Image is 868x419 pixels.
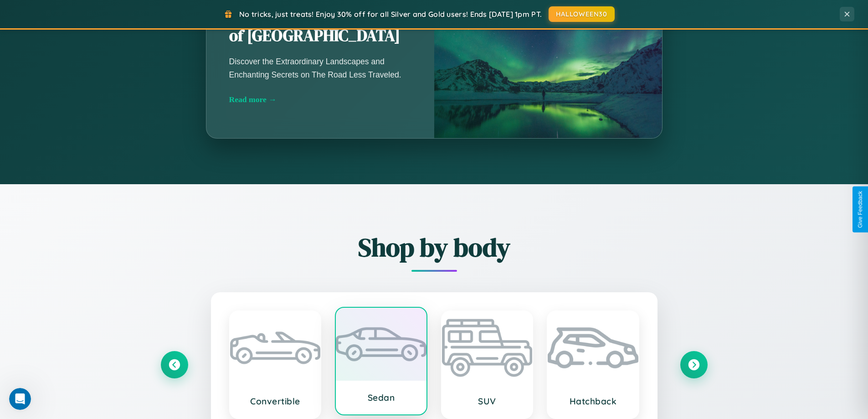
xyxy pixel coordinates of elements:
h3: Sedan [345,392,417,403]
span: No tricks, just treats! Enjoy 30% off for all Silver and Gold users! Ends [DATE] 1pm PT. [239,10,542,19]
iframe: Intercom live chat [9,388,31,410]
h3: Convertible [239,396,312,407]
div: Give Feedback [857,191,863,228]
h2: Shop by body [161,230,708,265]
h2: Unearthing the Mystique of [GEOGRAPHIC_DATA] [229,5,411,47]
h3: SUV [451,396,524,407]
div: Read more → [229,95,411,104]
p: Discover the Extraordinary Landscapes and Enchanting Secrets on The Road Less Traveled. [229,55,411,81]
button: HALLOWEEN30 [549,6,615,22]
h3: Hatchback [557,396,629,407]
